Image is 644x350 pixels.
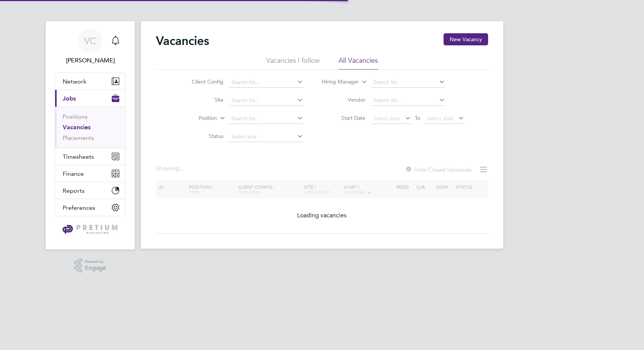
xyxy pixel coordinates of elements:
span: Select date [427,115,454,122]
a: Positions [63,113,88,120]
a: Powered byEngage [74,259,106,273]
label: Start Date [322,115,365,121]
span: Timesheets [63,153,94,160]
a: Placements [63,134,94,141]
input: Search for... [371,77,445,88]
button: Network [55,73,125,90]
span: Preferences [63,204,95,211]
img: pretium-logo-retina.png [60,224,120,236]
span: Jobs [63,95,76,102]
div: Jobs [55,107,125,148]
span: To [413,113,422,123]
li: Vacancies I follow [266,56,320,70]
span: Powered by [85,259,106,265]
div: Showing [156,165,185,173]
label: Site [180,96,223,103]
span: Finance [63,170,84,177]
button: New Vacancy [444,33,488,45]
span: VC [84,36,96,46]
span: ... [179,165,184,172]
input: Select one [229,132,303,142]
input: Search for... [371,95,445,106]
button: Reports [55,182,125,199]
button: Preferences [55,199,125,216]
span: Select date [373,115,401,122]
span: Engage [85,265,106,271]
input: Search for... [229,95,303,106]
span: Valentina Cerulli [55,56,126,65]
button: Finance [55,165,125,182]
li: All Vacancies [339,56,378,70]
a: Go to home page [55,224,126,236]
h2: Vacancies [156,33,209,48]
label: Hiring Manager [316,78,359,86]
label: Client Config [180,78,223,85]
nav: Main navigation [46,21,135,249]
span: Reports [63,187,85,194]
label: Vendor [322,96,365,103]
input: Search for... [229,77,303,88]
label: Status [180,133,223,139]
a: VC[PERSON_NAME] [55,29,126,65]
label: Position [174,115,217,122]
a: Vacancies [63,124,91,131]
button: Timesheets [55,148,125,165]
label: Hide Closed Vacancies [405,166,471,173]
span: Network [63,78,86,85]
button: Jobs [55,90,125,107]
input: Search for... [229,113,303,124]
